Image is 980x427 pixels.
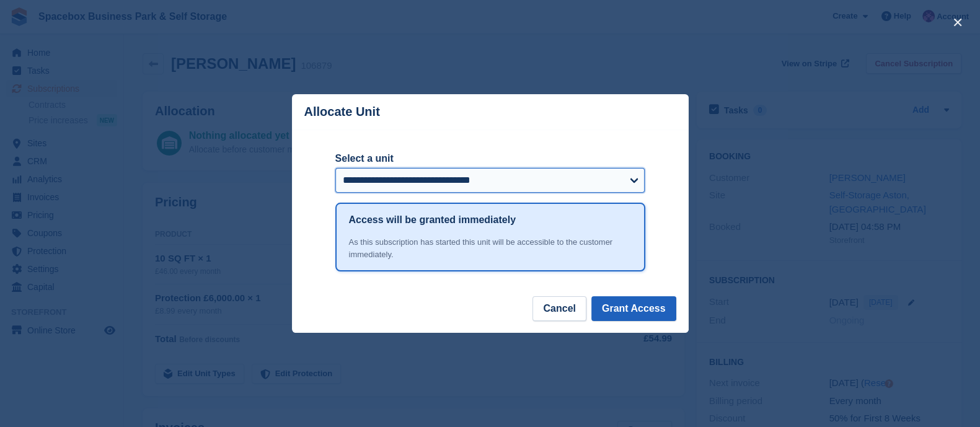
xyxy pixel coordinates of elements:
[349,236,632,260] div: As this subscription has started this unit will be accessible to the customer immediately.
[349,213,516,227] h1: Access will be granted immediately
[532,296,586,321] button: Cancel
[335,151,645,166] label: Select a unit
[304,105,380,119] p: Allocate Unit
[591,296,676,321] button: Grant Access
[948,12,968,32] button: close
